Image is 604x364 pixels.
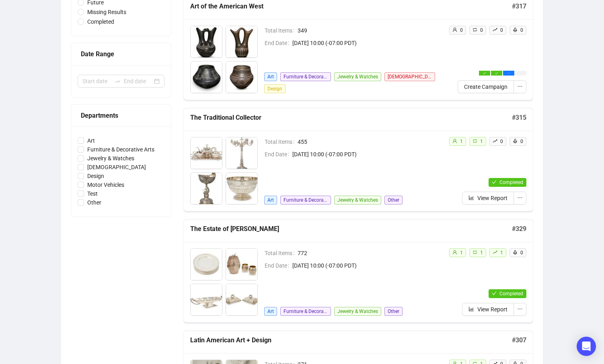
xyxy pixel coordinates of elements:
span: Test [84,189,101,198]
img: 2004_01.jpg [226,173,257,204]
span: Jewelry & Watches [334,196,381,204]
span: 0 [520,27,523,33]
span: 0 [520,139,523,144]
h5: # 329 [512,224,526,234]
span: Motor Vehicles [84,180,127,189]
span: Jewelry & Watches [334,72,381,81]
span: Furniture & Decorative Arts [280,307,331,316]
span: [DATE] 10:00 (-07:00 PDT) [292,150,442,159]
span: Furniture & Decorative Arts [280,196,331,204]
span: [DATE] 10:00 (-07:00 PDT) [292,39,442,47]
span: retweet [473,139,477,143]
span: [DEMOGRAPHIC_DATA] [384,72,435,81]
input: End date [124,77,152,86]
span: Total Items [265,137,298,146]
img: 2_01.jpg [226,26,257,57]
span: Art [264,196,277,204]
span: 0 [460,27,463,33]
span: ellipsis [517,84,523,89]
button: Create Campaign [458,80,514,93]
h5: The Estate of [PERSON_NAME] [190,224,512,234]
span: 772 [298,249,442,258]
span: user [452,27,457,32]
span: rise [493,27,497,32]
img: 2002_01.jpg [226,137,257,169]
button: View Report [462,192,514,204]
span: Furniture & Decorative Arts [280,72,331,81]
span: Other [384,307,403,316]
span: to [114,78,121,84]
div: Departments [81,110,161,121]
span: rocket [513,27,518,32]
img: 1_01.jpg [191,249,222,280]
span: bar-chart [468,306,474,312]
span: 0 [480,27,483,33]
img: 4_01.jpg [226,284,257,315]
span: bar-chart [468,195,474,200]
span: Art [84,136,98,145]
img: 1_01.jpg [191,26,222,57]
span: check [492,180,497,184]
span: retweet [473,27,477,32]
h5: Latin American Art + Design [190,335,512,345]
span: Create Campaign [464,82,507,91]
h5: # 317 [512,2,526,11]
span: End Date [265,39,292,47]
span: Completed [499,291,523,297]
span: ellipsis [517,195,523,200]
span: End Date [265,150,292,159]
span: user [452,139,457,143]
span: 0 [520,250,523,256]
span: rocket [513,250,518,255]
span: 1 [480,139,483,144]
span: retweet [473,250,477,255]
span: 1 [460,250,463,256]
span: rise [493,139,497,143]
img: 2001_01.jpg [191,137,222,169]
span: 1 [460,139,463,144]
span: Furniture & Decorative Arts [84,145,158,154]
span: rise [493,250,497,255]
span: Completed [499,180,523,185]
span: ellipsis [517,306,523,312]
img: 2_01.jpg [226,249,257,280]
img: 3_01.jpg [191,61,222,93]
span: Other [384,196,403,204]
span: Total Items [265,26,298,35]
span: ellipsis [507,72,510,75]
span: 1 [500,250,503,256]
span: Total Items [265,249,298,258]
span: Art [264,72,277,81]
div: Open Intercom Messenger [577,337,596,356]
img: 4_01.jpg [226,61,257,93]
span: Jewelry & Watches [334,307,381,316]
span: 349 [298,26,442,35]
h5: # 315 [512,113,526,123]
img: 3_01.jpg [191,284,222,315]
a: The Estate of [PERSON_NAME]#329Total Items772End Date[DATE] 10:00 (-07:00 PDT)ArtFurniture & Deco... [183,219,533,323]
span: Completed [84,17,117,26]
span: 0 [500,139,503,144]
input: Start date [82,77,111,86]
a: The Traditional Collector#315Total Items455End Date[DATE] 10:00 (-07:00 PDT)ArtFurniture & Decora... [183,108,533,211]
span: check [483,72,486,75]
span: 1 [480,250,483,256]
span: Other [84,198,105,207]
button: View Report [462,303,514,316]
span: [DATE] 10:00 (-07:00 PDT) [292,261,442,270]
img: 2003_01.jpg [191,173,222,204]
span: [DEMOGRAPHIC_DATA] [84,163,149,172]
span: End Date [265,261,292,270]
span: Design [84,172,107,180]
span: rocket [513,139,518,143]
div: Date Range [81,49,161,59]
h5: Art of the American West [190,2,512,11]
span: user [452,250,457,255]
h5: # 307 [512,335,526,345]
span: check [495,72,498,75]
span: Design [264,84,286,93]
span: 455 [298,137,442,146]
span: View Report [477,194,507,202]
h5: The Traditional Collector [190,113,512,123]
span: check [492,291,497,296]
